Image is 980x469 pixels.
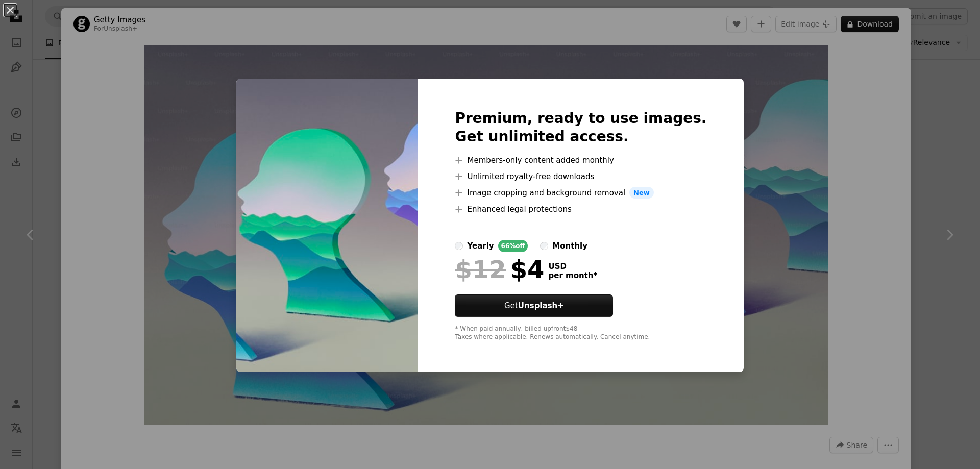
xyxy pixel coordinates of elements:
input: yearly66%off [455,242,463,250]
div: monthly [552,240,587,252]
img: premium_photo-1682308379060-a5c2a5a57f91 [236,79,418,373]
h2: Premium, ready to use images. Get unlimited access. [455,109,706,146]
span: per month * [548,271,597,280]
button: GetUnsplash+ [455,294,613,317]
span: New [629,187,654,199]
div: $4 [455,256,544,283]
div: 66% off [498,240,528,252]
li: Members-only content added monthly [455,154,706,166]
strong: Unsplash+ [518,301,564,310]
li: Image cropping and background removal [455,187,706,199]
input: monthly [540,242,548,250]
div: yearly [467,240,494,252]
div: * When paid annually, billed upfront $48 Taxes where applicable. Renews automatically. Cancel any... [455,325,706,341]
li: Enhanced legal protections [455,203,706,215]
span: USD [548,262,597,271]
span: $12 [455,256,506,283]
li: Unlimited royalty-free downloads [455,170,706,183]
